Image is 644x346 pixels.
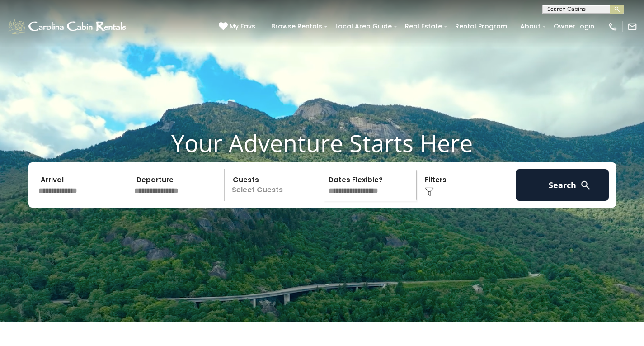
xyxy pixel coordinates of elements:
[267,19,327,33] a: Browse Rentals
[230,22,255,31] span: My Favs
[7,18,129,36] img: White-1-1-2.png
[7,129,637,157] h1: Your Adventure Starts Here
[608,22,618,32] img: phone-regular-white.png
[219,22,258,32] a: My Favs
[627,22,637,32] img: mail-regular-white.png
[580,180,591,191] img: search-regular-white.png
[227,169,320,201] p: Select Guests
[549,19,599,33] a: Owner Login
[331,19,396,33] a: Local Area Guide
[516,169,609,201] button: Search
[425,187,434,196] img: filter--v1.png
[516,19,545,33] a: About
[400,19,447,33] a: Real Estate
[451,19,512,33] a: Rental Program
